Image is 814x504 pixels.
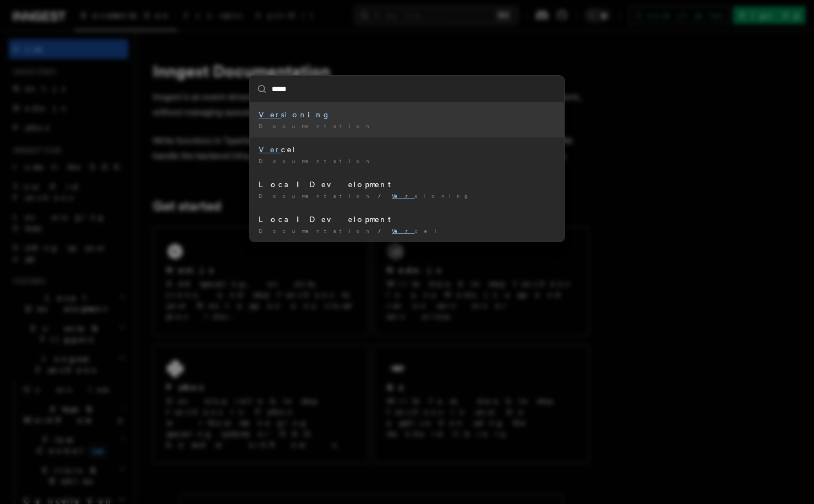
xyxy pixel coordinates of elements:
[259,145,281,154] mark: Ver
[259,110,281,119] mark: Ver
[259,214,555,225] div: Local Development
[259,179,555,190] div: Local Development
[259,109,555,120] div: sioning
[259,227,374,234] span: Documentation
[259,123,374,129] span: Documentation
[392,227,415,234] mark: Ver
[392,193,415,199] mark: Ver
[259,144,555,155] div: cel
[378,193,387,199] span: /
[259,158,374,164] span: Documentation
[392,227,441,234] span: cel
[259,193,374,199] span: Documentation
[378,227,387,234] span: /
[392,193,469,199] span: sioning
